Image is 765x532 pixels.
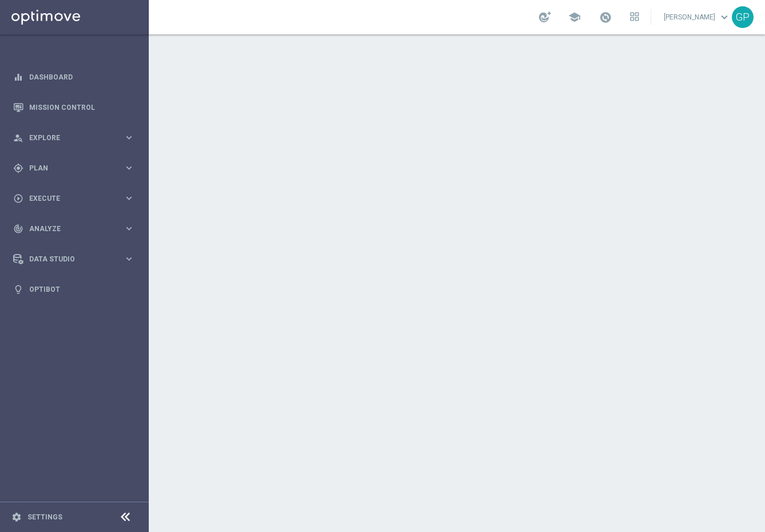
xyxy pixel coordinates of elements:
div: Dashboard [13,62,134,92]
button: play_circle_outline Execute keyboard_arrow_right [13,194,135,203]
button: equalizer Dashboard [13,73,135,82]
button: Data Studio keyboard_arrow_right [13,255,135,264]
i: keyboard_arrow_right [124,193,134,204]
button: Mission Control [13,103,135,112]
i: keyboard_arrow_right [124,223,134,234]
div: Mission Control [13,92,134,122]
a: Mission Control [29,92,134,122]
i: keyboard_arrow_right [124,253,134,264]
a: Dashboard [29,62,134,92]
a: [PERSON_NAME]keyboard_arrow_down [663,9,732,26]
div: Plan [13,163,124,173]
i: play_circle_outline [13,193,23,204]
i: equalizer [13,72,23,82]
i: keyboard_arrow_right [124,132,134,143]
span: Analyze [29,225,124,232]
button: gps_fixed Plan keyboard_arrow_right [13,164,135,173]
div: Analyze [13,224,124,234]
a: Settings [27,514,62,521]
button: person_search Explore keyboard_arrow_right [13,133,135,142]
span: Data Studio [29,256,124,263]
i: gps_fixed [13,163,23,173]
button: track_changes Analyze keyboard_arrow_right [13,224,135,233]
span: school [568,11,581,23]
i: lightbulb [13,284,23,295]
span: Execute [29,195,124,202]
div: Optibot [13,274,134,304]
i: person_search [13,133,23,143]
i: settings [11,512,22,522]
a: Optibot [29,274,134,304]
button: lightbulb Optibot [13,285,135,294]
div: GP [732,6,754,28]
div: Data Studio [13,254,124,264]
span: Explore [29,134,124,141]
div: Explore [13,133,124,143]
i: track_changes [13,224,23,234]
span: Plan [29,165,124,172]
i: keyboard_arrow_right [124,162,134,173]
div: Execute [13,193,124,204]
span: keyboard_arrow_down [718,11,731,23]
